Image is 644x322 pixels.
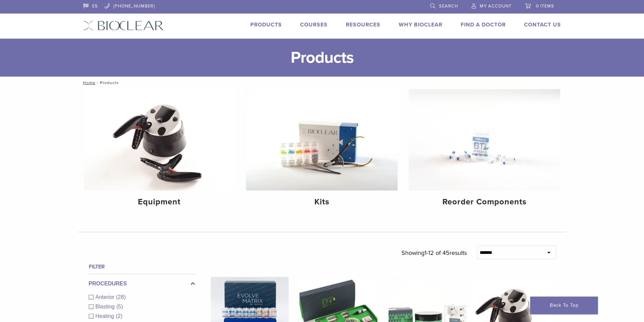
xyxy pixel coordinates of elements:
span: (2) [116,313,123,319]
span: Anterior [96,294,116,300]
h4: Equipment [89,196,230,208]
a: Find A Doctor [461,21,506,28]
span: Search [439,3,458,9]
h4: Reorder Components [414,196,555,208]
span: (5) [116,304,123,309]
a: Resources [346,21,380,28]
nav: Products [78,77,566,89]
a: Kits [246,89,398,213]
span: 0 items [536,3,554,9]
span: My Account [480,3,512,9]
a: Courses [300,21,328,28]
img: Reorder Components [409,89,560,190]
a: Reorder Components [409,89,560,213]
a: Contact Us [524,21,561,28]
img: Bioclear [83,21,164,31]
img: Equipment [84,89,235,190]
a: Home [81,80,96,85]
p: Showing results [401,246,467,260]
span: 1-12 of 45 [424,249,450,257]
a: Products [250,21,282,28]
img: Kits [246,89,398,190]
label: Procedures [89,280,195,288]
a: Equipment [84,89,235,213]
h4: Kits [251,196,392,208]
a: Back To Top [530,297,598,314]
span: (28) [116,294,126,300]
span: / [96,81,100,84]
a: Why Bioclear [399,21,442,28]
h4: Filter [89,263,195,271]
span: Blasting [96,304,117,309]
span: Heating [96,313,116,319]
